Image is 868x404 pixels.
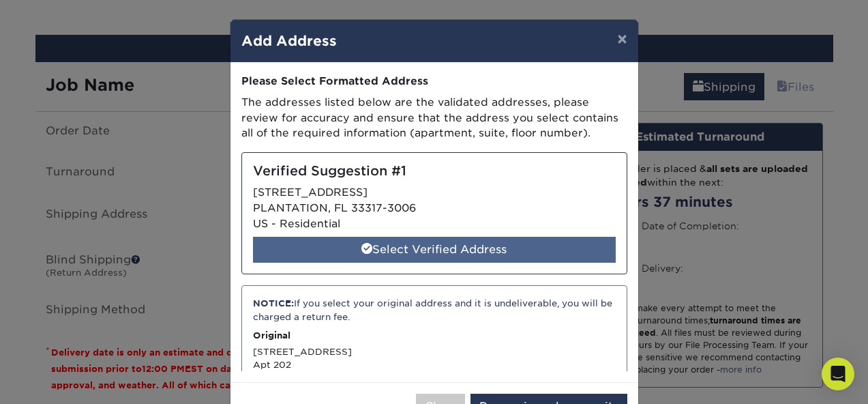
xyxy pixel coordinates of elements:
[241,74,627,89] div: Please Select Formatted Address
[253,298,294,308] strong: NOTICE:
[241,31,627,51] h4: Add Address
[253,164,616,179] h5: Verified Suggestion #1
[253,329,616,342] p: Original
[241,152,627,274] div: [STREET_ADDRESS] PLANTATION, FL 33317-3006 US - Residential
[253,297,616,323] div: If you select your original address and it is undeliverable, you will be charged a return fee.
[253,237,616,263] div: Select Verified Address
[241,95,627,141] p: The addresses listed below are the validated addresses, please review for accuracy and ensure tha...
[606,20,638,58] button: ×
[822,358,854,390] div: Open Intercom Messenger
